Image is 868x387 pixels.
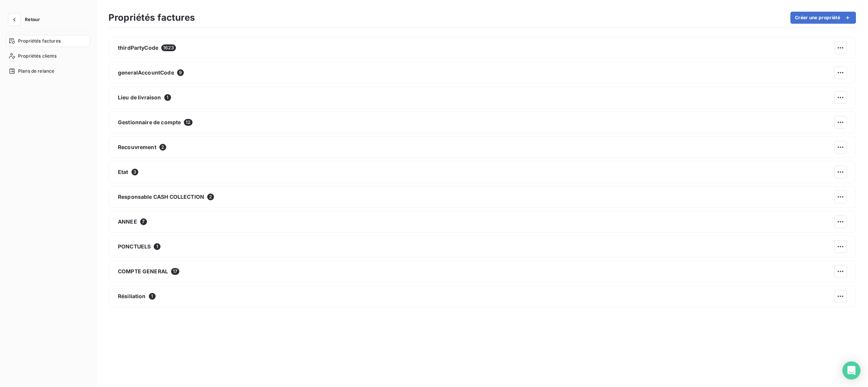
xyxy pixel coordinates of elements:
span: 1623 [161,44,176,51]
span: ANNEE [118,218,137,225]
span: Propriétés clients [18,53,57,59]
a: Plans de relance [6,65,90,77]
span: generalAccountCode [118,69,174,76]
h3: Propriétés factures [108,11,195,24]
span: Propriétés factures [18,38,61,44]
a: Propriétés clients [6,50,90,62]
span: COMPTE GENERAL [118,268,168,275]
span: Etat [118,168,128,176]
button: Créer une propriété [790,12,856,24]
span: Retour [25,17,40,22]
span: 12 [184,119,192,126]
span: 2 [159,144,166,151]
button: Retour [6,14,46,26]
span: Gestionnaire de compte [118,119,181,126]
span: 1 [164,94,171,101]
span: PONCTUELS [118,243,151,250]
span: Plans de relance [18,68,54,75]
span: 1 [149,293,156,300]
span: Recouvrement [118,143,156,151]
span: Lieu de livraison [118,94,161,101]
span: 2 [207,193,214,200]
span: 1 [154,243,160,250]
span: 3 [131,169,138,175]
span: 17 [171,268,179,275]
span: 9 [177,69,184,76]
span: thirdPartyCode [118,44,158,52]
a: Propriétés factures [6,35,90,47]
div: Open Intercom Messenger [842,361,860,379]
span: Responsable CASH COLLECTION [118,193,204,201]
span: Résiliation [118,293,146,300]
span: 7 [140,218,147,225]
